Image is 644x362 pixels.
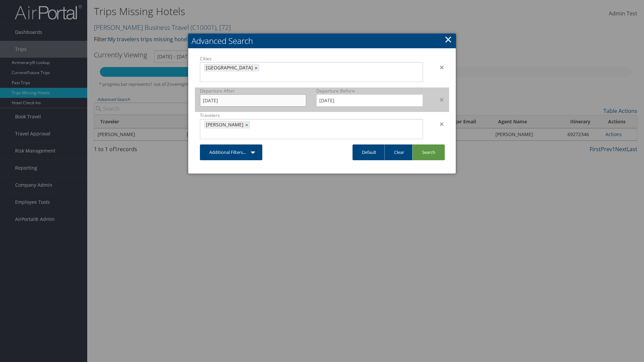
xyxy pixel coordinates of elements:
label: Departure Before [316,87,423,94]
a: × [255,64,259,71]
span: [PERSON_NAME] [205,121,244,128]
div: × [428,96,449,104]
a: Additional Filters... [200,144,262,160]
span: [GEOGRAPHIC_DATA] [205,64,253,71]
label: Travelers [200,112,423,119]
h2: Advanced Search [188,34,456,48]
div: × [428,63,449,71]
a: Clear [384,144,414,160]
a: Default [353,144,386,160]
label: Departure After [200,87,306,94]
a: Close [444,33,452,46]
div: × [428,120,449,128]
a: Search [412,144,445,160]
label: Cities [200,55,423,62]
a: × [245,121,250,128]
